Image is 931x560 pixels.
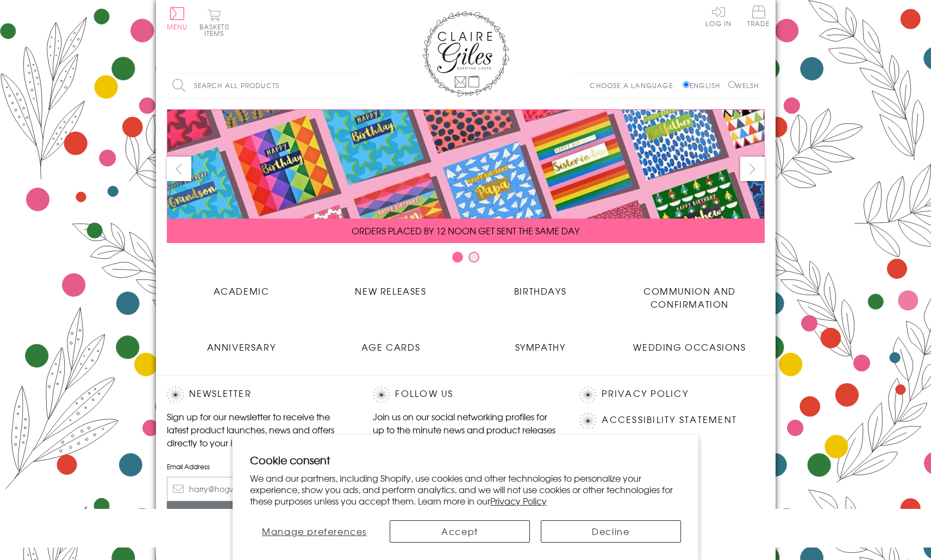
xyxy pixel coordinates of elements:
[468,252,479,263] button: Carousel Page 2
[167,7,188,30] button: Menu
[390,520,530,543] button: Accept
[167,501,352,526] input: Subscribe
[728,80,759,90] label: Welsh
[643,284,736,310] span: Communion and Confirmation
[633,340,746,353] span: Wedding Occasions
[316,332,466,353] a: Age Cards
[250,520,379,543] button: Manage preferences
[167,410,352,449] p: Sign up for our newsletter to receive the latest product launches, news and offers directly to yo...
[167,477,352,501] input: harry@hogwarts.edu
[615,332,765,353] a: Wedding Occasions
[373,410,558,449] p: Join us on our social networking profiles for up to the minute news and product releases the mome...
[747,5,770,29] a: Trade
[199,9,229,36] button: Basket0 items
[361,340,420,353] span: Age Cards
[352,224,579,237] span: ORDERS PLACED BY 12 NOON GET SENT THE SAME DAY
[250,472,681,506] p: We and our partners, including Shopify, use cookies and other technologies to personalize your ex...
[422,11,509,97] img: Claire Giles Greetings Cards
[167,157,191,181] button: prev
[316,276,466,297] a: New Releases
[615,276,765,310] a: Communion and Confirmation
[214,284,270,297] span: Academic
[355,284,426,297] span: New Releases
[167,73,357,98] input: Search all products
[452,252,463,263] button: Carousel Page 1 (Current Slide)
[167,332,316,353] a: Anniversary
[602,413,737,427] a: Accessibility Statement
[167,276,316,297] a: Academic
[683,81,690,88] input: English
[683,80,726,90] label: English
[740,157,765,181] button: next
[262,525,367,538] span: Manage preferences
[705,5,732,27] a: Log In
[167,462,352,471] label: Email Address
[515,340,566,353] span: Sympathy
[204,22,229,38] span: 0 items
[728,81,735,88] input: Welsh
[466,276,615,297] a: Birthdays
[590,80,680,90] p: Choose a language:
[747,5,770,27] span: Trade
[541,520,681,543] button: Decline
[466,332,615,353] a: Sympathy
[167,22,188,32] span: Menu
[602,387,688,401] a: Privacy Policy
[514,284,566,297] span: Birthdays
[373,387,558,403] h2: Follow Us
[346,73,357,98] input: Search
[207,340,276,353] span: Anniversary
[167,387,352,403] h2: Newsletter
[250,452,681,468] h2: Cookie consent
[490,494,547,507] a: Privacy Policy
[167,251,765,268] div: Carousel Pagination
